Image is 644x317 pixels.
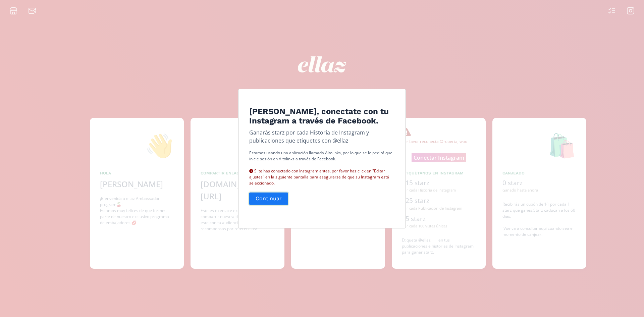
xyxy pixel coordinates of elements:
[249,128,395,145] p: Ganarás starz por cada Historia de Instagram y publicaciones que etiquetes con @ellaz____
[238,89,406,228] div: Edit Program
[249,106,395,126] h4: [PERSON_NAME], conectate con tu Instagram a través de Facebook.
[249,162,395,186] div: Si te has conectado con Instagram antes, por favor haz click en "Editar ajustes" en la siguiente ...
[249,150,395,186] p: Estamos usando una aplicación llamada Altolinks, por lo que se le pedirá que inicie sesión en Alt...
[248,192,289,206] button: Continuar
